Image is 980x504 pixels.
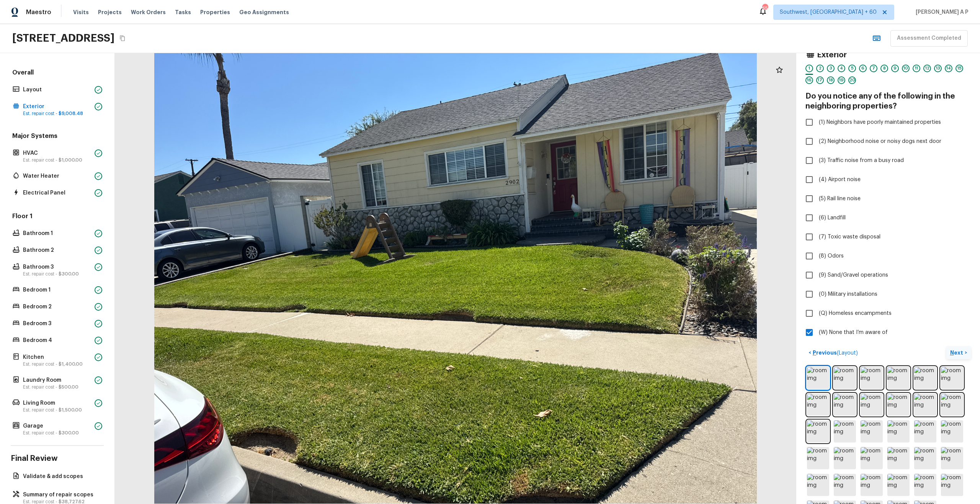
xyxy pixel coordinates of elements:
span: $38,727.62 [59,499,85,504]
p: HVAC [23,149,91,157]
button: <Previous(Layout) [805,347,861,359]
img: room img [941,394,963,416]
p: Bathroom 3 [23,263,91,271]
p: Est. repair cost - [23,430,91,436]
img: room img [807,474,829,496]
img: room img [887,394,910,416]
span: $1,500.00 [59,408,82,412]
img: room img [887,367,910,389]
div: 2 [816,65,824,72]
img: room img [887,474,910,496]
div: 19 [838,76,845,84]
button: Copy Address [118,33,127,43]
img: room img [834,447,856,469]
span: Properties [200,8,230,16]
span: $300.00 [59,431,79,435]
p: Est. repair cost - [23,157,91,163]
p: Bedroom 2 [23,303,91,311]
div: 17 [816,76,824,84]
img: room img [887,447,910,469]
p: Layout [23,86,91,94]
span: $500.00 [59,385,78,389]
img: room img [941,474,963,496]
img: room img [941,420,963,442]
img: room img [807,394,829,416]
p: Bedroom 4 [23,337,91,344]
p: Exterior [23,103,91,110]
span: (7) Toxic waste disposal [819,233,880,241]
span: Visits [73,8,89,16]
div: 16 [805,76,813,84]
div: 4 [838,65,845,72]
div: 1 [805,65,813,72]
div: 650 [762,5,768,12]
span: $1,000.00 [59,158,82,162]
img: room img [914,420,936,442]
span: Southwest, [GEOGRAPHIC_DATA] + 60 [780,8,877,16]
p: Validate & add scopes [23,473,99,480]
img: room img [887,420,910,442]
p: Est. repair cost - [23,384,91,390]
div: 14 [945,65,952,72]
h4: Final Review [11,454,104,463]
div: 9 [891,65,899,72]
img: room img [941,447,963,469]
p: Est. repair cost - [23,361,91,367]
img: room img [914,447,936,469]
p: Bedroom 1 [23,286,91,294]
img: room img [914,367,936,389]
span: (Q) Homeless encampments [819,310,892,317]
img: room img [861,367,883,389]
span: Projects [98,8,122,16]
h2: [STREET_ADDRESS] [12,31,114,45]
div: 20 [848,76,856,84]
p: Summary of repair scopes [23,491,99,499]
img: room img [861,394,883,416]
span: (9) Sand/Gravel operations [819,271,888,279]
img: room img [807,447,829,469]
p: Bedroom 3 [23,320,91,327]
div: 11 [913,65,920,72]
span: ( Layout ) [837,350,858,356]
h4: Do you notice any of the following in the neighboring properties? [805,91,971,111]
p: Next [950,349,965,357]
div: 8 [880,65,888,72]
div: 15 [955,65,963,72]
span: Maestro [26,8,51,16]
p: Previous [811,349,858,357]
h5: Overall [11,68,104,78]
p: Living Room [23,399,91,407]
h5: Major Systems [11,132,104,142]
div: 3 [827,65,835,72]
span: (1) Neighbors have poorly maintained properties [819,118,941,126]
p: Water Heater [23,172,91,180]
span: Geo Assignments [239,8,289,16]
img: room img [861,474,883,496]
img: room img [914,474,936,496]
div: 10 [902,65,910,72]
img: room img [914,394,936,416]
span: (8) Odors [819,252,844,260]
img: room img [941,367,963,389]
div: 12 [923,65,931,72]
p: Est. repair cost - [23,110,91,117]
img: room img [861,447,883,469]
p: Est. repair cost - [23,271,91,277]
img: room img [861,420,883,442]
h5: Floor 1 [11,212,104,222]
div: 6 [859,65,867,72]
p: Garage [23,422,91,430]
div: 13 [934,65,942,72]
p: Bathroom 2 [23,246,91,254]
p: Laundry Room [23,376,91,384]
span: Tasks [175,10,191,15]
img: room img [834,474,856,496]
span: (3) Traffic noise from a busy road [819,157,904,164]
span: (2) Neighborhood noise or noisy dogs next door [819,138,941,145]
p: Kitchen [23,353,91,361]
div: 5 [848,65,856,72]
span: [PERSON_NAME] A P [913,8,969,16]
div: 7 [870,65,877,72]
h4: Exterior [817,50,847,60]
p: Electrical Panel [23,189,91,197]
